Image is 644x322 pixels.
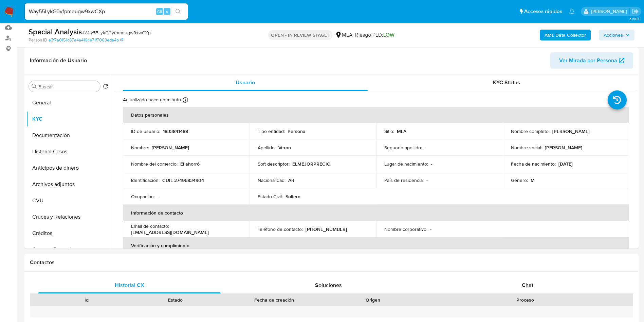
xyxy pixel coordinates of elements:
p: ELMEJORPRECIO [292,161,331,167]
div: Estado [136,296,215,303]
p: - [425,145,426,151]
button: Anticipos de dinero [26,160,111,176]
p: Identificación : [131,177,160,183]
p: Segundo apellido : [384,145,422,151]
p: MLA [397,128,406,134]
p: Soltero [286,193,300,200]
span: Riesgo PLD: [355,31,394,39]
b: Person ID [29,37,47,43]
p: El ahorró [180,161,200,167]
div: Origen [333,296,413,303]
input: Buscar usuario o caso... [25,7,188,16]
p: Ocupación : [131,193,155,200]
button: Cuentas Bancarias [26,241,111,258]
span: Acciones [604,30,623,40]
p: Fecha de nacimiento : [511,161,556,167]
span: Chat [522,281,533,289]
span: Historial CX [115,281,144,289]
p: Email de contacto : [131,223,169,229]
h1: Información de Usuario [30,57,87,64]
button: General [26,95,111,111]
p: - [431,161,432,167]
span: Alt [157,8,162,15]
p: Nacionalidad : [258,177,286,183]
button: Historial Casos [26,143,111,160]
div: MLA [335,31,352,39]
th: Información de contacto [123,205,629,221]
p: Nombre : [131,145,149,151]
div: Id [47,296,126,303]
p: Apellido : [258,145,276,151]
button: KYC [26,111,111,127]
p: ID de usuario : [131,128,160,134]
th: Datos personales [123,107,629,123]
p: País de residencia : [384,177,424,183]
a: Salir [632,8,639,15]
p: M [531,177,535,183]
button: Buscar [32,84,37,89]
button: Volver al orden por defecto [103,84,108,91]
p: [PERSON_NAME] [545,145,582,151]
span: # Way55LykG0yfpmeugw9xwCXp [82,29,151,36]
p: Soft descriptor : [258,161,290,167]
a: e3f7a0151c87a4a419ce71f7063eda4b [49,37,123,43]
b: AML Data Collector [545,30,586,40]
p: Género : [511,177,528,183]
p: Lugar de nacimiento : [384,161,428,167]
p: 1833841488 [163,128,188,134]
p: [PERSON_NAME] [152,145,189,151]
p: OPEN - IN REVIEW STAGE I [268,30,332,40]
span: 3.160.0 [629,16,641,21]
button: AML Data Collector [540,30,591,40]
button: Archivos adjuntos [26,176,111,192]
button: Documentación [26,127,111,143]
p: Persona [288,128,306,134]
button: Cruces y Relaciones [26,209,111,225]
p: CUIL 27496834904 [162,177,204,183]
button: CVU [26,192,111,209]
p: - [426,177,428,183]
p: Veron [278,145,291,151]
p: Sitio : [384,128,394,134]
p: Actualizado hace un minuto [123,97,181,103]
p: gustavo.deseta@mercadolibre.com [591,8,629,15]
div: Fecha de creación [225,296,324,303]
p: Nombre completo : [511,128,550,134]
p: Nombre del comercio : [131,161,178,167]
span: Accesos rápidos [524,8,562,15]
p: [PHONE_NUMBER] [306,226,347,232]
span: Ver Mirada por Persona [559,52,617,69]
button: Créditos [26,225,111,241]
p: Teléfono de contacto : [258,226,303,232]
p: - [430,226,431,232]
p: Tipo entidad : [258,128,285,134]
button: Acciones [599,30,634,40]
p: [PERSON_NAME] [552,128,590,134]
p: Nombre social : [511,145,542,151]
input: Buscar [38,84,97,90]
p: Estado Civil : [258,193,283,200]
button: search-icon [171,7,185,16]
span: KYC Status [493,79,520,86]
span: Usuario [236,79,255,86]
p: - [158,193,159,200]
a: Notificaciones [569,9,575,14]
b: Special Analysis [29,26,82,37]
p: [DATE] [558,161,573,167]
p: AR [288,177,294,183]
p: [EMAIL_ADDRESS][DOMAIN_NAME] [131,229,209,235]
span: LOW [383,31,394,39]
button: Ver Mirada por Persona [550,52,633,69]
th: Verificación y cumplimiento [123,237,629,254]
p: Nombre corporativo : [384,226,427,232]
h1: Contactos [30,259,633,266]
div: Proceso [422,296,628,303]
span: s [166,8,168,15]
span: Soluciones [315,281,342,289]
